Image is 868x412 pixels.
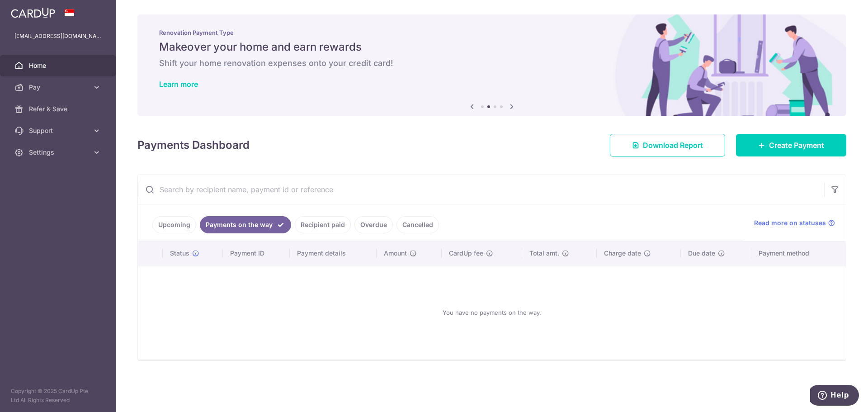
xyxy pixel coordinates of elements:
span: Support [29,126,89,135]
span: Due date [688,249,715,258]
a: Recipient paid [295,216,351,233]
img: CardUp [11,7,55,18]
th: Payment ID [223,242,290,265]
a: Download Report [610,134,725,156]
a: Payments on the way [200,216,291,233]
th: Payment method [751,242,846,265]
th: Payment details [290,242,377,265]
h5: Makeover your home and earn rewards [159,40,825,54]
span: Refer & Save [29,104,89,114]
h6: Shift your home renovation expenses onto your credit card! [159,58,825,69]
a: Overdue [354,216,393,233]
span: CardUp fee [449,249,483,258]
p: Renovation Payment Type [159,29,825,36]
span: Download Report [643,140,703,151]
span: Total amt. [529,249,559,258]
input: Search by recipient name, payment id or reference [138,175,824,204]
a: Create Payment [736,134,846,156]
a: Learn more [159,80,198,89]
iframe: Opens a widget where you can find more information [810,385,859,407]
span: Pay [29,83,89,92]
a: Read more on statuses [754,218,835,227]
span: Amount [384,249,407,258]
img: Renovation banner [137,14,846,116]
a: Upcoming [152,216,196,233]
span: Home [29,61,89,70]
h4: Payments Dashboard [137,137,250,153]
span: Read more on statuses [754,218,826,227]
p: [EMAIL_ADDRESS][DOMAIN_NAME] [14,32,101,41]
div: You have no payments on the way. [149,273,835,352]
span: Create Payment [769,140,824,151]
span: Charge date [604,249,641,258]
span: Status [170,249,189,258]
a: Cancelled [396,216,439,233]
span: Settings [29,148,89,157]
